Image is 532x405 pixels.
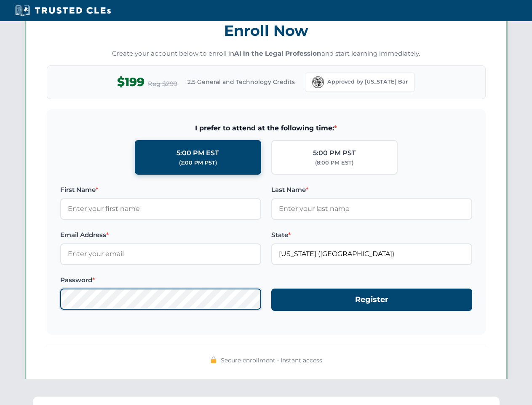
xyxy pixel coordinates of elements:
[315,159,353,167] div: (8:00 PM EST)
[60,123,472,134] span: I prefer to attend at the following time:
[271,185,472,195] label: Last Name
[176,148,219,159] div: 5:00 PM EST
[187,77,295,86] span: 2.5 General and Technology Credits
[179,159,217,167] div: (2:00 PM PST)
[327,78,408,86] span: Approved by [US_STATE] Bar
[271,289,472,311] button: Register
[13,4,113,17] img: Trusted CLEs
[312,76,324,88] img: Florida Bar
[60,198,261,219] input: Enter your first name
[148,79,177,89] span: Reg $299
[234,49,321,57] strong: AI in the Legal Profession
[47,49,486,59] p: Create your account below to enroll in and start learning immediately.
[271,198,472,219] input: Enter your last name
[47,17,486,44] h3: Enroll Now
[60,185,261,195] label: First Name
[117,73,144,92] span: $199
[221,356,322,365] span: Secure enrollment • Instant access
[271,230,472,240] label: State
[210,356,217,363] img: 🔒
[313,148,356,159] div: 5:00 PM PST
[271,243,472,265] input: Florida (FL)
[60,275,261,285] label: Password
[60,230,261,240] label: Email Address
[60,243,261,265] input: Enter your email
